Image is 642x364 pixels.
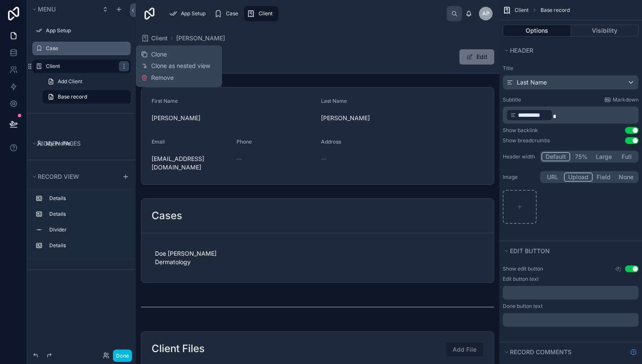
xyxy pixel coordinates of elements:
div: Show breadcrumbs [503,137,550,144]
button: 75% [570,152,592,161]
label: Divider [49,226,124,233]
button: Done [113,350,132,362]
button: Record comments [503,346,627,358]
span: Header [510,47,533,54]
label: Show edit button [503,265,543,272]
button: Large [592,152,616,161]
button: None [615,172,637,182]
button: Visibility [571,25,639,37]
a: Client [141,34,168,42]
label: Done button text [503,303,543,310]
div: scrollable content [27,188,136,261]
button: Header [503,45,634,56]
button: URL [541,172,564,182]
button: Options [503,25,571,37]
span: Remove [151,73,174,82]
svg: Show help information [630,349,637,356]
button: Full [616,152,637,161]
button: Hidden pages [31,138,127,150]
span: Base record [541,7,570,14]
button: Menu [31,3,97,15]
a: Case [211,6,244,21]
span: Client [515,7,529,14]
a: Base record [42,90,131,104]
span: App Setup [181,10,206,17]
label: Image [503,174,537,181]
a: Markdown [604,96,639,103]
label: Details [49,242,124,249]
button: Field [593,172,615,182]
label: Subtitle [503,96,521,103]
label: Title [503,65,639,72]
label: Client [46,63,114,70]
span: Edit button [510,247,550,254]
a: [PERSON_NAME] [176,34,225,42]
a: App Setup [166,6,211,21]
a: Client [244,6,279,21]
label: App Setup [46,27,126,34]
span: Record view [38,173,79,180]
button: Last Name [503,75,639,90]
span: Record comments [510,348,572,356]
div: scrollable content [503,107,639,124]
button: Clone as nested view [141,62,217,70]
a: Add Client [42,75,131,88]
label: My Profile [46,140,126,147]
span: Menu [38,6,56,13]
label: Case [46,45,126,52]
span: Markdown [613,96,639,103]
span: Clone [151,50,167,59]
label: Details [49,211,124,217]
button: Edit button [503,245,634,257]
button: Clone [141,50,174,59]
button: Record view [31,171,117,183]
button: Remove [141,73,174,82]
span: Base record [58,93,87,100]
span: Last Name [517,78,547,87]
label: Header width [503,153,537,160]
label: Edit button text [503,276,539,282]
span: Clone as nested view [151,62,210,70]
span: AP [482,10,490,17]
button: Upload [564,172,593,182]
span: Client [259,10,273,17]
div: scrollable content [503,313,639,327]
label: Details [49,195,124,202]
button: Default [541,152,570,161]
div: Show backlink [503,127,538,134]
div: scrollable content [163,4,447,23]
img: App logo [143,7,156,20]
button: Edit [459,49,494,65]
span: Add Client [58,78,82,85]
span: Case [226,10,238,17]
div: scrollable content [503,286,639,299]
span: Client [151,34,168,42]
